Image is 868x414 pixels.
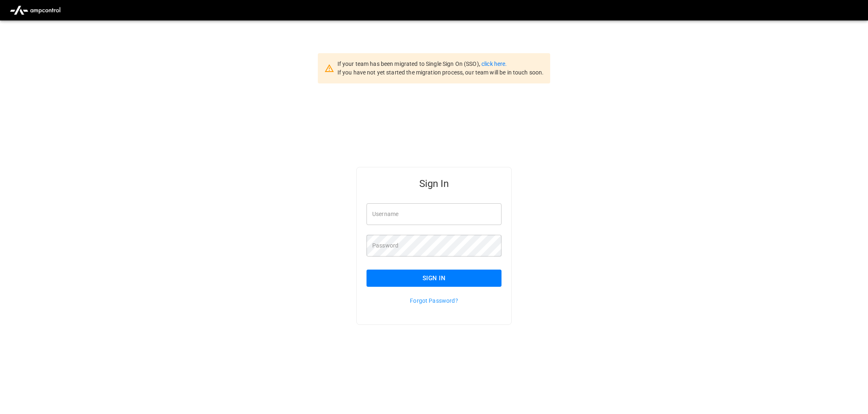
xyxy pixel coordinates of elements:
span: If your team has been migrated to Single Sign On (SSO), [337,61,481,67]
a: click here. [481,61,507,67]
h5: Sign In [367,177,501,190]
p: Forgot Password? [367,297,501,305]
img: ampcontrol.io logo [7,2,64,18]
span: If you have not yet started the migration process, our team will be in touch soon. [337,69,544,76]
button: Sign In [367,270,501,287]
